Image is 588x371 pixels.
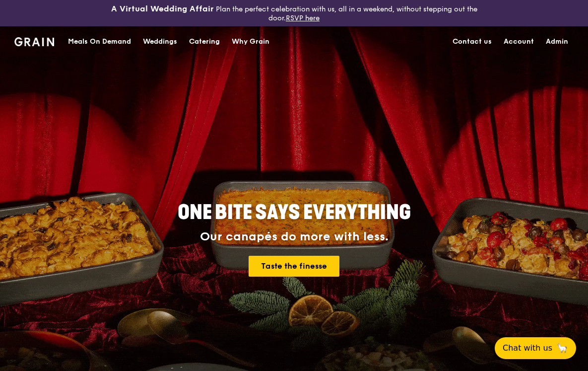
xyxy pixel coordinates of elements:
[14,26,55,56] a: GrainGrain
[189,27,220,57] div: Catering
[226,27,275,57] a: Why Grain
[286,14,320,22] a: RSVP here
[495,337,576,359] button: Chat with us🦙
[232,27,269,57] div: Why Grain
[249,256,339,277] a: Taste the finesse
[111,4,214,14] h3: A Virtual Wedding Affair
[68,27,131,57] div: Meals On Demand
[98,4,490,22] div: Plan the perfect celebration with us, all in a weekend, without stepping out the door.
[447,27,498,57] a: Contact us
[116,230,473,244] div: Our canapés do more with less.
[498,27,540,57] a: Account
[14,37,55,46] img: Grain
[183,27,226,57] a: Catering
[178,201,411,224] span: ONE BITE SAYS EVERYTHING
[540,27,574,57] a: Admin
[503,342,552,354] span: Chat with us
[556,342,568,354] span: 🦙
[137,27,183,57] a: Weddings
[143,27,177,57] div: Weddings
